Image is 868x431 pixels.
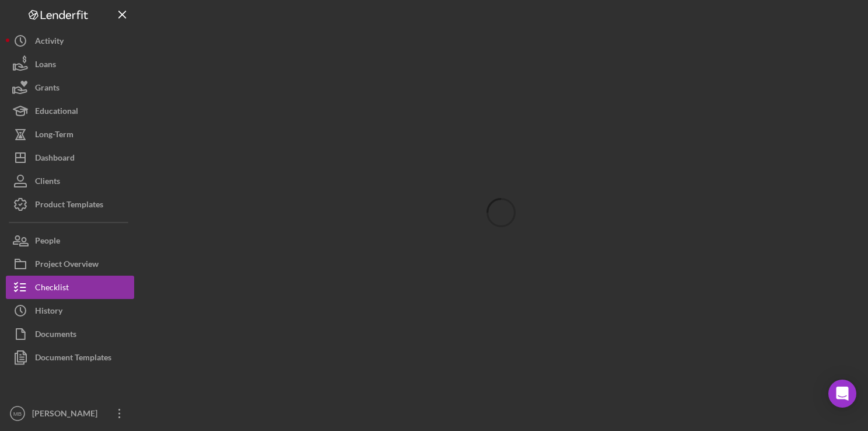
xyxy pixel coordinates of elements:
button: Checklist [6,276,134,299]
button: Clients [6,169,134,193]
button: Dashboard [6,146,134,169]
div: [PERSON_NAME] [29,402,105,428]
button: Project Overview [6,252,134,276]
button: History [6,299,134,322]
button: Long-Term [6,123,134,146]
div: Product Templates [35,193,103,219]
div: Long-Term [35,123,73,149]
div: Clients [35,169,60,196]
div: Educational [35,99,78,126]
button: People [6,229,134,252]
button: Loans [6,53,134,76]
div: Open Intercom Messenger [828,380,856,408]
button: Educational [6,99,134,123]
div: Loans [35,53,56,79]
div: History [35,299,62,325]
button: Product Templates [6,193,134,216]
button: Activity [6,29,134,53]
div: Project Overview [35,252,99,279]
div: Document Templates [35,346,111,372]
button: MB[PERSON_NAME] [6,402,134,425]
button: Documents [6,322,134,346]
div: Checklist [35,276,69,302]
div: Documents [35,322,76,349]
div: People [35,229,60,255]
div: Activity [35,29,64,55]
button: Document Templates [6,346,134,369]
div: Grants [35,76,60,102]
div: Dashboard [35,146,75,172]
button: Grants [6,76,134,99]
text: MB [13,411,22,417]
